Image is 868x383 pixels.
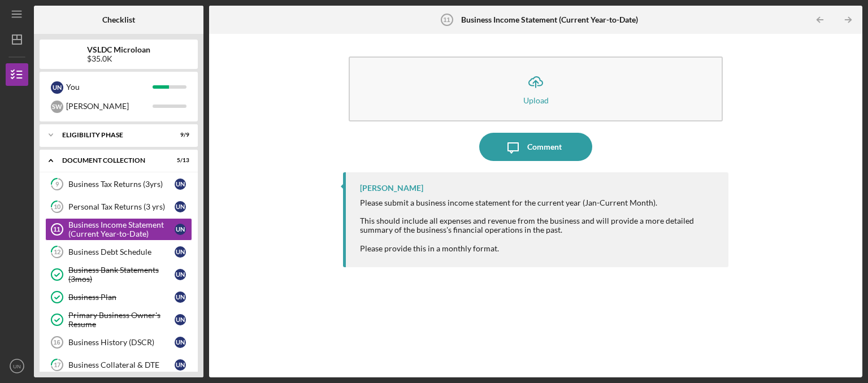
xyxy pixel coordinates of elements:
[51,81,63,94] div: U N
[6,355,28,377] button: UN
[45,241,192,263] a: 12Business Debt ScheduleUN
[169,157,189,164] div: 5 / 13
[53,339,60,346] tspan: 16
[45,286,192,308] a: Business PlanUN
[68,338,175,347] div: Business History (DSCR)
[45,354,192,376] a: 17Business Collateral & DTEUN
[68,220,175,238] div: Business Income Statement (Current Year-to-Date)
[68,293,175,302] div: Business Plan
[54,249,60,256] tspan: 12
[175,246,186,258] div: U N
[51,101,63,113] div: S W
[102,15,135,24] b: Checklist
[87,45,150,54] b: VSLDC Microloan
[13,363,21,369] text: UN
[175,179,186,190] div: U N
[68,180,175,189] div: Business Tax Returns (3yrs)
[54,203,61,211] tspan: 10
[175,291,186,303] div: U N
[175,337,186,348] div: U N
[66,97,153,116] div: [PERSON_NAME]
[444,16,450,23] tspan: 11
[66,77,153,97] div: You
[175,269,186,280] div: U N
[175,314,186,325] div: U N
[360,198,717,253] div: Please submit a business income statement for the current year (Jan-Current Month). This should i...
[68,247,175,256] div: Business Debt Schedule
[62,157,161,164] div: Document Collection
[360,184,423,193] div: [PERSON_NAME]
[45,331,192,354] a: 16Business History (DSCR)UN
[175,201,186,212] div: U N
[461,15,638,24] b: Business Income Statement (Current Year-to-Date)
[527,133,562,161] div: Comment
[62,132,161,138] div: Eligibility Phase
[523,96,549,105] div: Upload
[55,181,59,188] tspan: 9
[175,224,186,235] div: U N
[53,226,60,233] tspan: 11
[68,311,175,329] div: Primary Business Owner's Resume
[68,266,175,284] div: Business Bank Statements (3mos)
[479,133,592,161] button: Comment
[175,359,186,371] div: U N
[45,195,192,218] a: 10Personal Tax Returns (3 yrs)UN
[68,360,175,369] div: Business Collateral & DTE
[45,308,192,331] a: Primary Business Owner's ResumeUN
[349,56,723,121] button: Upload
[45,263,192,286] a: Business Bank Statements (3mos)UN
[45,218,192,241] a: 11Business Income Statement (Current Year-to-Date)UN
[87,54,150,63] div: $35.0K
[45,173,192,195] a: 9Business Tax Returns (3yrs)UN
[54,362,61,369] tspan: 17
[68,202,175,211] div: Personal Tax Returns (3 yrs)
[169,132,189,138] div: 9 / 9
